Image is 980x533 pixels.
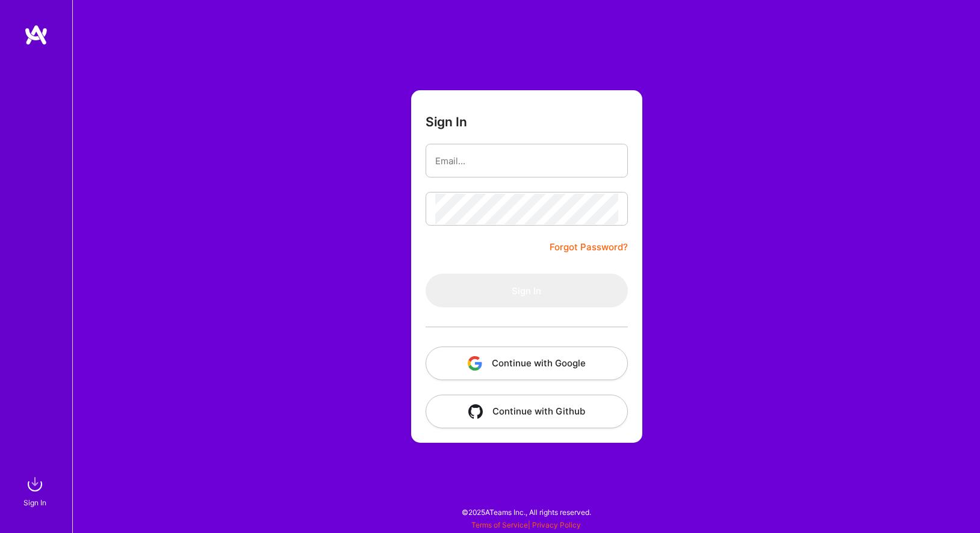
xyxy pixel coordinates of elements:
[426,347,628,380] button: Continue with Google
[532,520,581,529] a: Privacy Policy
[426,114,467,129] h3: Sign In
[435,146,618,176] input: Email...
[23,496,46,509] div: Sign In
[468,356,482,371] img: icon
[426,395,628,428] button: Continue with Github
[468,404,483,419] img: icon
[25,472,47,509] a: sign inSign In
[23,472,47,496] img: sign in
[72,497,980,527] div: © 2025 ATeams Inc., All rights reserved.
[426,274,628,307] button: Sign In
[550,240,628,254] a: Forgot Password?
[24,24,48,46] img: logo
[471,520,581,529] span: |
[471,520,528,529] a: Terms of Service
